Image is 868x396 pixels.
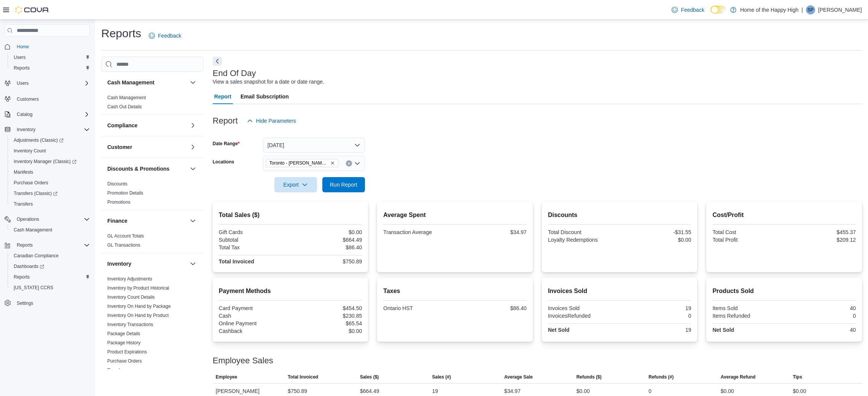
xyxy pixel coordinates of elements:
span: Reports [14,274,30,280]
span: Toronto - [PERSON_NAME] Street - Fire & Flower [269,159,329,167]
a: Package Details [107,331,140,336]
span: Operations [17,216,39,222]
span: Email Subscription [240,89,289,104]
span: Refunds ($) [577,374,602,380]
div: $454.50 [292,305,362,311]
span: [US_STATE] CCRS [14,285,53,291]
button: Inventory [14,125,38,134]
span: Promotions [107,199,131,205]
div: Items Sold [712,305,782,311]
button: Remove Toronto - Jane Street - Fire & Flower from selection in this group [330,161,335,165]
span: GL Transactions [107,242,140,248]
span: Inventory On Hand by Package [107,303,171,309]
span: Package History [107,340,140,346]
span: Home [14,42,90,51]
span: Reports [14,241,90,250]
span: Adjustments (Classic) [14,137,64,143]
a: Promotion Details [107,190,143,196]
button: Home [2,41,93,52]
p: | [801,5,803,14]
h2: Taxes [383,287,527,296]
span: Purchase Orders [107,358,142,364]
div: Ontario HST [383,305,453,311]
a: Reorder [107,367,124,373]
a: Inventory Adjustments [107,276,152,282]
button: Purchase Orders [8,177,93,188]
span: Reports [11,63,90,73]
h2: Total Sales ($) [219,211,362,220]
div: Loyalty Redemptions [548,237,618,243]
button: Next [213,57,222,66]
button: [DATE] [263,138,365,153]
div: Card Payment [219,305,289,311]
div: $0.00 [621,237,691,243]
a: Purchase Orders [11,178,51,187]
span: Purchase Orders [14,180,48,186]
a: Reports [11,63,33,73]
span: Employee [216,374,237,380]
span: Inventory Manager (Classic) [11,157,90,166]
span: Inventory Count Details [107,294,155,300]
button: Settings [2,298,93,309]
div: $750.89 [288,386,307,396]
span: Feedback [158,32,181,40]
span: Inventory [17,127,35,133]
span: Users [17,80,29,86]
button: Discounts & Promotions [107,165,187,173]
button: Users [14,79,32,88]
div: $0.00 [721,386,734,396]
h3: Report [213,116,238,125]
button: Inventory [2,124,93,135]
button: Cash Management [107,79,187,86]
div: Cashback [219,328,289,334]
span: Refunds (#) [648,374,674,380]
button: Customers [2,93,93,104]
h3: Compliance [107,122,137,129]
a: Inventory Count [11,146,49,155]
span: Users [14,54,25,60]
a: Cash Management [107,95,146,100]
img: Cova [15,6,49,14]
button: Discounts & Promotions [188,164,197,173]
a: Transfers (Classic) [11,189,61,198]
div: $664.49 [360,386,379,396]
button: Compliance [107,122,187,129]
div: Cash Management [101,93,204,114]
span: GL Account Totals [107,233,144,239]
div: 0 [621,313,691,319]
span: Dashboards [14,263,44,269]
span: Reports [17,242,33,248]
span: Manifests [11,168,90,177]
span: Sales (#) [432,374,451,380]
span: Reports [11,272,90,282]
button: Users [2,78,93,89]
button: Export [274,177,317,192]
div: Transaction Average [383,229,453,235]
div: $664.49 [292,237,362,243]
button: Run Report [322,177,365,192]
a: Inventory by Product Historical [107,285,169,291]
label: Locations [213,159,234,165]
div: $0.00 [292,328,362,334]
span: Settings [14,298,90,308]
span: Report [214,89,231,104]
div: $0.00 [292,229,362,235]
button: Users [8,52,93,63]
p: [PERSON_NAME] [818,5,862,14]
a: Inventory On Hand by Product [107,313,169,318]
div: Invoices Sold [548,305,618,311]
span: Transfers (Classic) [11,189,90,198]
h3: Employee Sales [213,356,273,365]
a: Discounts [107,181,127,187]
span: Cash Out Details [107,104,142,110]
button: Canadian Compliance [8,250,93,261]
div: $750.89 [292,258,362,265]
div: Steven Pike [806,5,815,14]
div: 19 [621,305,691,311]
span: Catalog [17,111,32,117]
h3: End Of Day [213,69,256,78]
div: Total Discount [548,229,618,235]
button: Operations [2,214,93,225]
span: Package Details [107,331,140,337]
